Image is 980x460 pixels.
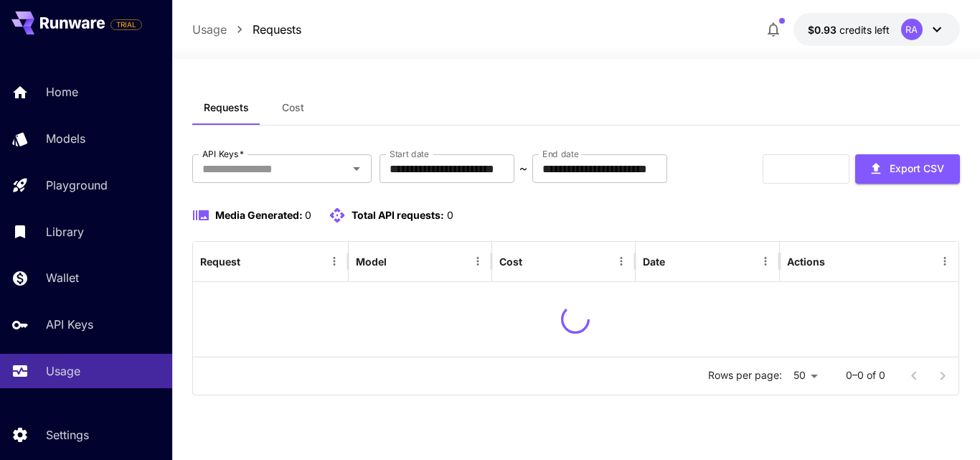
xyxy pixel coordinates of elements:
span: $0.93 [808,24,839,36]
button: Sort [388,251,408,271]
p: ~ [519,160,527,177]
span: 0 [447,209,453,221]
p: Library [46,223,84,240]
button: Sort [666,251,687,271]
button: $0.9298RA [793,13,960,46]
p: 0–0 of 0 [846,368,885,382]
button: Menu [611,251,631,271]
p: Home [46,83,78,100]
nav: breadcrumb [192,21,301,38]
a: Usage [192,21,227,38]
span: TRIAL [111,19,141,30]
a: Requests [253,21,301,38]
button: Menu [324,251,344,271]
button: Sort [524,251,544,271]
p: Rows per page: [708,368,782,382]
div: $0.9298 [808,22,890,37]
span: Media Generated: [215,209,303,221]
span: Total API requests: [352,209,444,221]
button: Menu [755,251,776,271]
button: Export CSV [855,154,960,184]
div: Date [643,255,665,268]
label: End date [542,148,578,160]
span: Cost [282,101,304,114]
span: 0 [305,209,311,221]
p: API Keys [46,316,93,333]
p: Models [46,130,85,147]
div: Model [356,255,387,268]
div: Cost [499,255,522,268]
span: Requests [204,101,249,114]
label: API Keys [202,148,244,160]
span: Add your payment card to enable full platform functionality. [110,16,142,33]
button: Menu [468,251,488,271]
button: Sort [242,251,262,271]
span: credits left [839,24,890,36]
p: Settings [46,426,89,443]
p: Wallet [46,269,79,286]
button: Open [347,159,367,179]
p: Playground [46,177,108,194]
div: 50 [788,365,823,386]
div: RA [901,19,923,40]
label: Start date [390,148,429,160]
div: Request [200,255,240,268]
p: Usage [46,362,80,380]
button: Menu [935,251,955,271]
div: Actions [787,255,825,268]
